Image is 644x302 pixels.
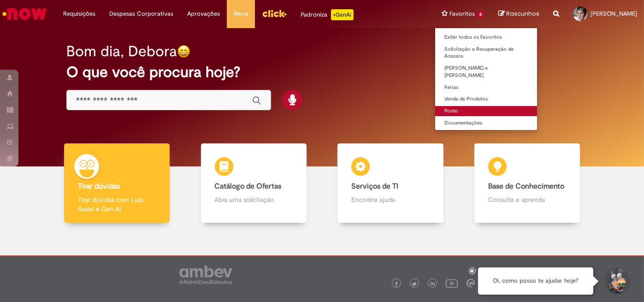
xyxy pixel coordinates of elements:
[459,143,596,223] a: Base de Conhecimento Consulte e aprenda
[351,195,429,204] p: Encontre ajuda
[179,266,232,284] img: logo_footer_ambev_rotulo_gray.png
[488,195,566,204] p: Consulte e aprenda
[66,43,177,59] h2: Bom dia, Debora
[177,45,190,58] img: happy-face.png
[446,277,458,289] img: logo_footer_youtube.png
[394,282,399,286] img: logo_footer_facebook.png
[603,267,630,295] button: Iniciar Conversa de Suporte
[435,28,538,130] ul: Favoritos
[477,11,484,18] span: 6
[435,63,537,80] a: [PERSON_NAME] e [PERSON_NAME]
[301,9,354,20] div: Padroniza
[78,182,120,191] b: Tirar dúvidas
[234,9,248,18] span: More
[498,10,539,18] a: Rascunhos
[109,9,173,18] span: Despesas Corporativas
[449,9,475,18] span: Favoritos
[215,182,282,191] b: Catálogo de Ofertas
[215,195,293,204] p: Abra uma solicitação
[488,182,564,191] b: Base de Conhecimento
[48,143,185,223] a: Tirar dúvidas Tirar dúvidas com Lupi Assist e Gen Ai
[506,9,539,18] span: Rascunhos
[351,182,398,191] b: Serviços de TI
[431,281,435,287] img: logo_footer_linkedin.png
[435,32,537,42] a: Exibir todos os Favoritos
[435,106,537,116] a: Ponto
[185,143,322,223] a: Catálogo de Ofertas Abra uma solicitação
[63,9,95,18] span: Requisições
[1,5,48,23] img: ServiceNow
[187,9,220,18] span: Aprovações
[78,195,156,213] p: Tirar dúvidas com Lupi Assist e Gen Ai
[591,10,637,18] span: [PERSON_NAME]
[435,118,537,128] a: Documentações
[412,282,417,286] img: logo_footer_twitter.png
[66,64,578,80] h2: O que você procura hoje?
[478,267,593,295] div: Oi, como posso te ajudar hoje?
[467,279,475,287] img: logo_footer_workplace.png
[331,9,354,20] p: +GenAi
[435,83,537,93] a: Férias
[262,6,287,20] img: click_logo_yellow_360x200.png
[435,44,537,61] a: Solicitação e Recuperação de Acessos
[322,143,459,223] a: Serviços de TI Encontre ajuda
[435,94,537,104] a: Venda de Produtos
